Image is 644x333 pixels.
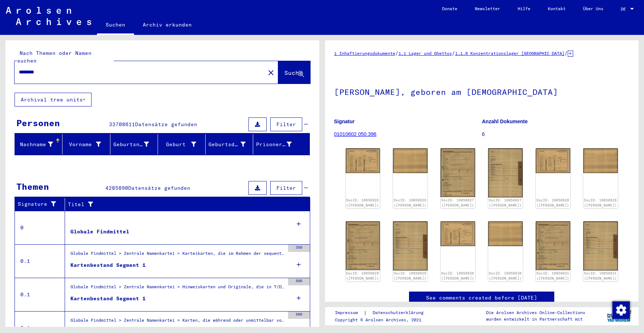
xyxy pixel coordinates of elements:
mat-icon: close [267,68,275,77]
img: 002.jpg [393,221,428,270]
span: Datensätze gefunden [135,121,197,128]
img: yv_logo.png [605,307,633,325]
img: Arolsen_neg.svg [6,7,91,25]
span: Filter [276,121,296,128]
mat-header-cell: Geburtsname [110,134,158,155]
td: 0.1 [15,244,65,278]
a: DocID: 10050826 ([PERSON_NAME]) [394,198,426,207]
div: Vorname [65,139,110,150]
mat-header-cell: Prisoner # [253,134,309,155]
b: Anzahl Dokumente [482,119,528,124]
div: 500 [288,312,310,319]
p: Die Arolsen Archives Online-Collections [486,309,585,316]
a: DocID: 10050831 ([PERSON_NAME]) [584,271,617,280]
div: Geburt‏ [161,141,196,148]
a: See comments created before [DATE] [426,294,537,302]
div: | [335,309,432,317]
a: DocID: 10050829 ([PERSON_NAME]) [394,271,426,280]
div: 500 [288,278,310,285]
img: 001.jpg [346,148,380,173]
mat-header-cell: Nachname [15,134,62,155]
span: 33708611 [109,121,135,128]
span: / [452,50,455,56]
span: 4285890 [105,185,128,191]
div: Kartenbestand Segment 1 [70,261,146,269]
b: Signatur [334,119,355,124]
a: DocID: 10050830 ([PERSON_NAME]) [441,271,474,280]
a: 1.1.6 Konzentrationslager [GEOGRAPHIC_DATA] [455,51,564,56]
a: DocID: 10050828 ([PERSON_NAME]) [584,198,617,207]
a: DocID: 10050826 ([PERSON_NAME]) [346,198,379,207]
button: Clear [264,65,278,80]
div: Kartenbestand Segment 1 [70,295,146,302]
span: Suche [284,69,303,76]
p: Copyright © Arolsen Archives, 2021 [335,317,432,323]
div: Globale Findmittel > Zentrale Namenkartei > Karteikarten, die im Rahmen der sequentiellen Massend... [70,250,284,260]
div: Globale Findmittel [70,228,129,236]
a: Datenschutzerklärung [367,309,432,317]
mat-header-cell: Geburt‏ [158,134,206,155]
a: DocID: 10050827 ([PERSON_NAME]) [441,198,474,207]
a: Suchen [97,16,134,35]
p: 6 [482,131,629,138]
img: 002.jpg [488,148,523,197]
td: 0.1 [15,278,65,311]
div: Geburtsdatum [208,139,255,150]
div: 350 [288,245,310,252]
div: Vorname [65,141,101,148]
a: Impressum [335,309,364,317]
div: Themen [16,180,49,193]
a: DocID: 10050827 ([PERSON_NAME]) [489,198,522,207]
img: Zustimmung ändern [612,301,630,319]
img: 002.jpg [583,148,618,173]
img: 001.jpg [441,148,475,197]
td: 0 [15,211,65,244]
button: Suche [278,61,310,84]
a: DocID: 10050829 ([PERSON_NAME]) [346,271,379,280]
button: Filter [270,117,302,131]
div: Geburtsname [113,141,149,148]
div: Nachname [18,139,62,150]
mat-header-cell: Geburtsdatum [206,134,253,155]
span: Filter [276,185,296,191]
a: Archiv erkunden [134,16,201,33]
mat-label: Nach Themen oder Namen suchen [17,50,92,64]
div: Signature [18,198,66,210]
p: wurden entwickelt in Partnerschaft mit [486,316,585,322]
a: 1 Inhaftierungsdokumente [334,51,395,56]
div: Geburtsdatum [208,141,246,148]
a: 1.1 Lager und Ghettos [398,51,452,56]
a: DocID: 10050831 ([PERSON_NAME]) [536,271,569,280]
img: 001.jpg [441,221,475,246]
div: Personen [16,116,60,129]
img: 002.jpg [583,221,618,270]
img: 001.jpg [536,221,570,270]
div: Geburtsname [113,139,158,150]
div: Titel [68,201,296,208]
a: DocID: 10050828 ([PERSON_NAME]) [536,198,569,207]
div: Prisoner # [256,141,291,148]
div: Prisoner # [256,139,300,150]
a: 01010602 050.396 [334,131,377,137]
div: Nachname [18,141,53,148]
img: 002.jpg [393,148,428,173]
mat-header-cell: Vorname [62,134,110,155]
div: Globale Findmittel > Zentrale Namenkartei > Karten, die während oder unmittelbar vor der sequenti... [70,317,284,327]
span: / [564,50,568,56]
h1: [PERSON_NAME], geboren am [DEMOGRAPHIC_DATA] [334,75,630,107]
img: 001.jpg [536,148,570,173]
button: Filter [270,181,302,195]
button: Archival tree units [15,93,92,107]
div: Signature [18,200,59,208]
span: DE [621,7,629,12]
a: DocID: 10050830 ([PERSON_NAME]) [489,271,522,280]
div: Globale Findmittel > Zentrale Namenkartei > Hinweiskarten und Originale, die in T/D-Fällen aufgef... [70,284,284,294]
span: / [395,50,398,56]
img: 001.jpg [346,221,380,270]
div: Titel [68,198,303,210]
span: Datensätze gefunden [128,185,190,191]
img: 002.jpg [488,221,523,246]
div: Geburt‏ [161,139,205,150]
